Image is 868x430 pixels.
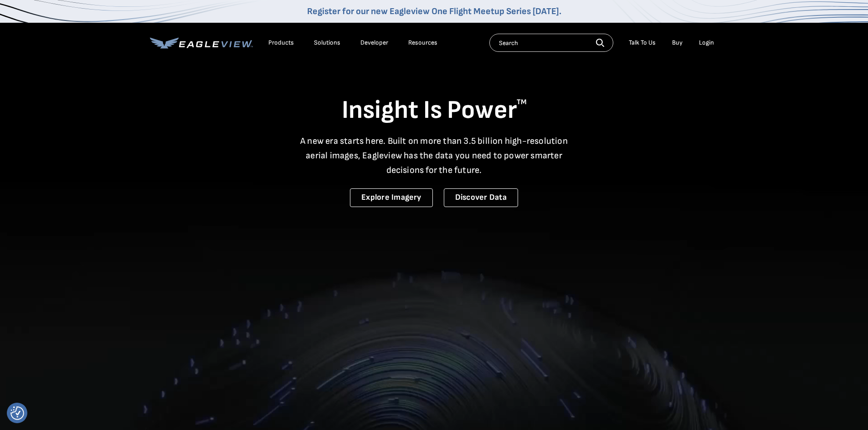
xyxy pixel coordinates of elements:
[489,34,613,52] input: Search
[10,406,24,420] button: Consent Preferences
[517,98,527,106] sup: TM
[699,39,714,47] div: Login
[672,39,683,47] a: Buy
[307,6,561,17] a: Register for our new Eagleview One Flight Meetup Series [DATE].
[350,188,433,207] a: Explore Imagery
[150,95,719,126] h1: Insight Is Power
[314,39,340,47] div: Solutions
[360,39,388,47] a: Developer
[629,39,656,47] div: Talk To Us
[10,406,24,420] img: Revisit consent button
[444,188,518,207] a: Discover Data
[408,39,437,47] div: Resources
[268,39,294,47] div: Products
[295,134,574,177] p: A new era starts here. Built on more than 3.5 billion high-resolution aerial images, Eagleview ha...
